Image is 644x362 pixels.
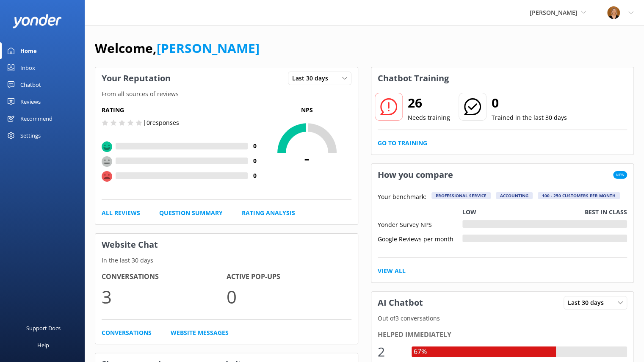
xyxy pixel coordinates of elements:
[378,220,462,228] div: Yonder Survey NPS
[227,282,351,311] p: 0
[568,298,609,307] span: Last 30 days
[20,42,37,59] div: Home
[102,105,263,115] h5: Rating
[412,346,429,357] div: 67%
[378,235,462,242] div: Google Reviews per month
[157,39,260,57] a: [PERSON_NAME]
[538,192,620,199] div: 100 - 250 customers per month
[292,74,333,83] span: Last 30 days
[143,118,179,127] p: | 0 responses
[95,38,260,58] h1: Welcome,
[492,93,567,113] h2: 0
[102,282,227,311] p: 3
[371,314,634,323] p: Out of 3 conversations
[530,8,578,17] span: [PERSON_NAME]
[20,59,35,76] div: Inbox
[408,93,450,113] h2: 26
[159,208,223,218] a: Question Summary
[95,234,358,256] h3: Website Chat
[95,67,177,89] h3: Your Reputation
[20,93,41,110] div: Reviews
[263,105,351,115] p: NPS
[102,208,140,218] a: All Reviews
[371,67,455,89] h3: Chatbot Training
[95,89,358,99] p: From all sources of reviews
[371,292,429,314] h3: AI Chatbot
[248,141,263,151] h4: 0
[248,156,263,166] h4: 0
[408,113,450,122] p: Needs training
[607,6,620,19] img: 1-1617059290.jpg
[20,110,53,127] div: Recommend
[263,147,351,168] span: -
[171,328,229,337] a: Website Messages
[102,271,227,282] h4: Conversations
[13,14,61,28] img: yonder-white-logo.png
[378,266,406,276] a: View All
[492,113,567,122] p: Trained in the last 30 days
[496,192,533,199] div: Accounting
[242,208,295,218] a: Rating Analysis
[431,192,491,199] div: Professional Service
[248,171,263,180] h4: 0
[26,320,61,337] div: Support Docs
[462,207,476,217] p: Low
[20,76,41,93] div: Chatbot
[37,337,49,354] div: Help
[102,328,152,337] a: Conversations
[378,329,627,340] div: Helped immediately
[371,164,459,186] h3: How you compare
[585,207,627,217] p: Best in class
[20,127,41,144] div: Settings
[613,171,627,179] span: New
[378,192,426,202] p: Your benchmark:
[95,256,358,265] p: In the last 30 days
[378,342,403,362] div: 2
[378,138,427,148] a: Go to Training
[227,271,351,282] h4: Active Pop-ups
